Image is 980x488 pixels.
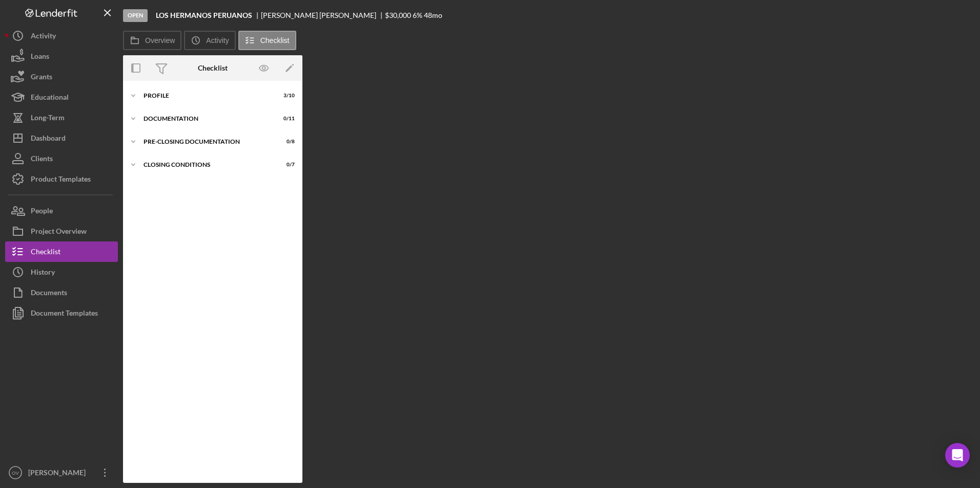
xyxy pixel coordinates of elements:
[5,169,118,189] button: Product Templates
[31,46,49,69] div: Loans
[276,116,295,122] div: 0 / 11
[5,128,118,148] button: Dashboard
[261,11,385,19] div: [PERSON_NAME] [PERSON_NAME]
[276,162,295,168] div: 0 / 7
[5,148,118,169] button: Clients
[31,87,69,110] div: Educational
[276,93,295,99] div: 3 / 10
[5,26,118,46] button: Activity
[5,107,118,128] button: Long-Term
[144,116,269,122] div: Documentation
[123,9,148,22] div: Open
[385,11,411,19] span: $30,000
[156,11,252,19] b: LOS HERMANOS PERUANOS
[26,462,92,485] div: [PERSON_NAME]
[5,462,118,483] button: OV[PERSON_NAME]
[31,221,87,244] div: Project Overview
[5,66,118,87] button: Grants
[5,303,118,323] button: Document Templates
[260,36,290,45] label: Checklist
[144,93,269,99] div: Profile
[31,169,91,192] div: Product Templates
[31,107,65,130] div: Long-Term
[31,128,66,151] div: Dashboard
[31,303,98,326] div: Document Templates
[144,139,269,145] div: Pre-Closing Documentation
[145,36,175,45] label: Overview
[276,139,295,145] div: 0 / 8
[5,241,118,262] button: Checklist
[144,162,269,168] div: Closing Conditions
[5,221,118,241] button: Project Overview
[5,46,118,66] button: Loans
[12,470,19,476] text: OV
[945,443,970,468] div: Open Intercom Messenger
[198,64,228,72] div: Checklist
[5,282,118,303] button: Documents
[31,66,52,90] div: Grants
[31,26,56,49] div: Activity
[5,201,118,221] button: People
[31,201,53,224] div: People
[123,31,181,50] button: Overview
[31,241,60,264] div: Checklist
[5,87,118,107] button: Educational
[31,282,67,305] div: Documents
[413,11,422,19] div: 6 %
[238,31,296,50] button: Checklist
[206,36,229,45] label: Activity
[31,148,53,171] div: Clients
[5,262,118,282] button: History
[424,11,442,19] div: 48 mo
[31,262,55,285] div: History
[184,31,235,50] button: Activity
